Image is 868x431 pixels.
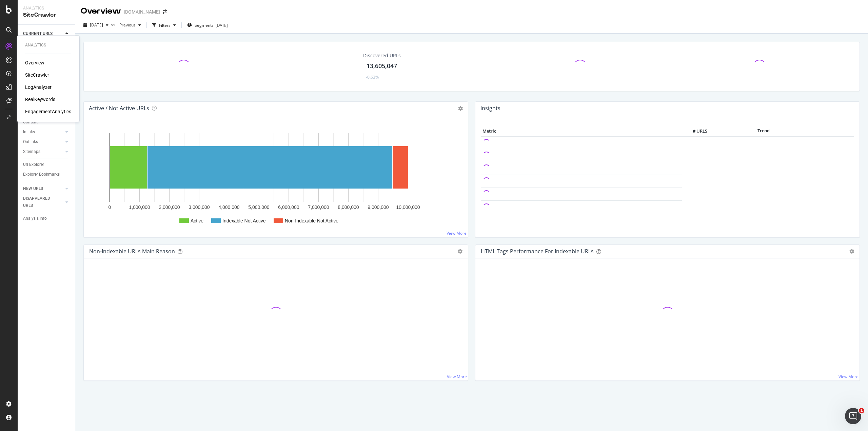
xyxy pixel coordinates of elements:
[849,249,854,254] div: gear
[89,104,149,113] h4: Active / Not Active URLs
[218,204,239,210] text: 4,000,000
[396,204,420,210] text: 10,000,000
[481,248,594,255] div: HTML Tags Performance for Indexable URLs
[23,185,43,192] div: NEW URLS
[150,20,179,31] button: Filters
[23,138,63,145] a: Outlinks
[308,204,329,210] text: 7,000,000
[23,171,70,178] a: Explorer Bookmarks
[222,218,266,223] text: Indexable Not Active
[129,204,150,210] text: 1,000,000
[23,171,60,178] div: Explorer Bookmarks
[81,5,121,17] div: Overview
[458,106,463,111] i: Options
[191,218,203,223] text: Active
[458,249,462,254] div: gear
[23,215,70,222] a: Analysis Info
[163,9,167,14] div: arrow-right-arrow-left
[845,408,861,424] iframe: Intercom live chat
[25,42,71,48] div: Analytics
[23,138,38,145] div: Outlinks
[23,11,70,19] div: SiteCrawler
[23,129,35,136] div: Inlinks
[81,20,111,31] button: [DATE]
[89,126,462,232] svg: A chart.
[709,126,818,136] th: Trend
[368,204,389,210] text: 9,000,000
[366,74,379,80] div: -0.63%
[25,72,49,78] a: SiteCrawler
[25,84,52,91] a: LogAnalyzer
[367,62,397,71] div: 13,605,047
[216,22,228,28] div: [DATE]
[480,104,500,113] h4: Insights
[195,22,214,28] span: Segments
[23,30,53,37] div: CURRENT URLS
[23,215,47,222] div: Analysis Info
[23,148,40,155] div: Sitemaps
[447,374,467,379] a: View More
[117,20,144,31] button: Previous
[89,248,175,255] div: Non-Indexable URLs Main Reason
[189,204,210,210] text: 3,000,000
[23,185,63,192] a: NEW URLS
[184,20,231,31] button: Segments[DATE]
[447,230,467,236] a: View More
[23,195,63,209] a: DISAPPEARED URLS
[23,30,63,37] a: CURRENT URLS
[25,96,55,103] a: RealKeywords
[23,148,63,155] a: Sitemaps
[23,161,44,168] div: Url Explorer
[839,374,859,379] a: View More
[23,161,70,168] a: Url Explorer
[23,129,63,136] a: Inlinks
[25,59,44,66] a: Overview
[23,195,57,209] div: DISAPPEARED URLS
[90,22,103,28] span: 2025 Sep. 14th
[363,52,401,59] div: Discovered URLs
[682,126,709,136] th: # URLS
[159,204,180,210] text: 2,000,000
[23,5,70,11] div: Analytics
[108,204,111,210] text: 0
[248,204,269,210] text: 5,000,000
[23,119,70,126] a: Content
[117,22,136,28] span: Previous
[338,204,359,210] text: 8,000,000
[285,218,338,223] text: Non-Indexable Not Active
[124,8,160,15] div: [DOMAIN_NAME]
[23,119,38,126] div: Content
[278,204,299,210] text: 6,000,000
[111,22,117,27] span: vs
[481,126,682,136] th: Metric
[859,408,864,413] span: 1
[159,22,171,28] div: Filters
[25,108,71,115] a: EngagementAnalytics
